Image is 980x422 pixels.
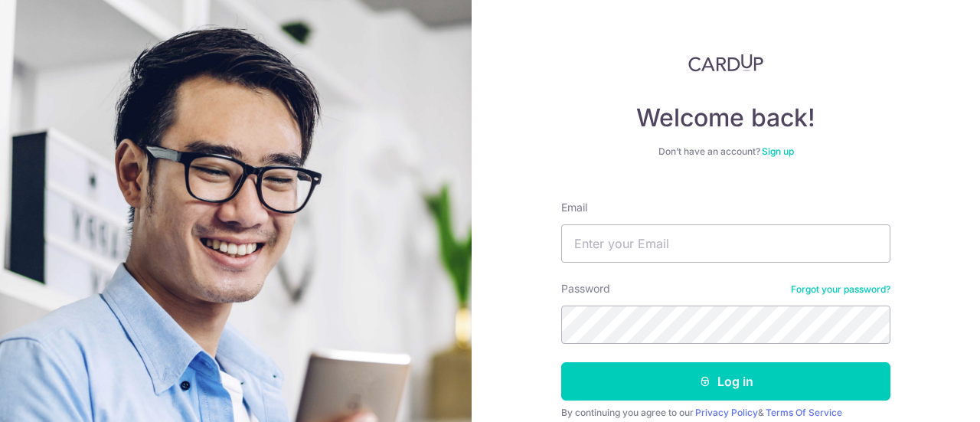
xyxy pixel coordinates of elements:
[561,281,610,296] label: Password
[561,407,890,419] div: By continuing you agree to our &
[695,407,758,418] a: Privacy Policy
[561,103,890,133] h4: Welcome back!
[561,146,890,158] div: Don’t have an account?
[561,362,890,401] button: Log in
[766,407,842,418] a: Terms Of Service
[688,54,763,72] img: CardUp Logo
[561,200,587,215] label: Email
[762,146,794,157] a: Sign up
[791,283,890,296] a: Forgot your password?
[561,224,890,263] input: Enter your Email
